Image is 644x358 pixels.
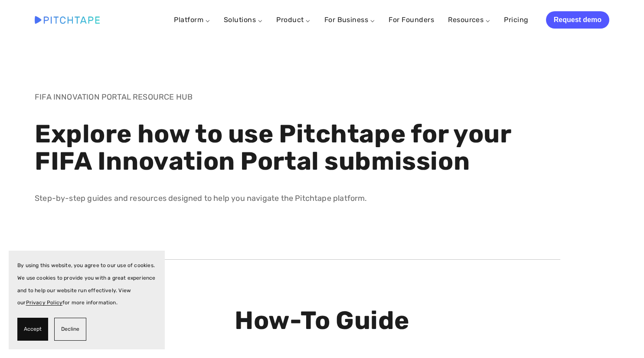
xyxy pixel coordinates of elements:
a: Product ⌵ [276,16,310,24]
a: Solutions ⌵ [224,16,262,24]
section: Cookie banner [9,251,165,349]
h1: How-To Guide [182,307,462,335]
button: Accept [17,318,48,341]
p: By using this website, you agree to our use of cookies. We use cookies to provide you with a grea... [17,259,156,309]
a: For Founders [389,12,434,28]
h1: Explore how to use Pitchtape for your FIFA Innovation Portal submission [35,120,511,176]
a: For Business ⌵ [324,16,375,24]
a: Pricing [504,12,528,28]
a: Platform ⌵ [174,16,210,24]
a: Privacy Policy [26,300,63,306]
img: Pitchtape | Video Submission Management Software [35,16,100,23]
p: FIFA INNOVATION PORTAL RESOURCE HUB [35,91,511,103]
a: Resources ⌵ [448,16,490,24]
span: Decline [61,323,79,335]
span: Accept [24,323,42,335]
a: Request demo [546,11,609,29]
button: Decline [54,318,86,341]
p: Step-by-step guides and resources designed to help you navigate the Pitchtape platform. [35,192,511,205]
